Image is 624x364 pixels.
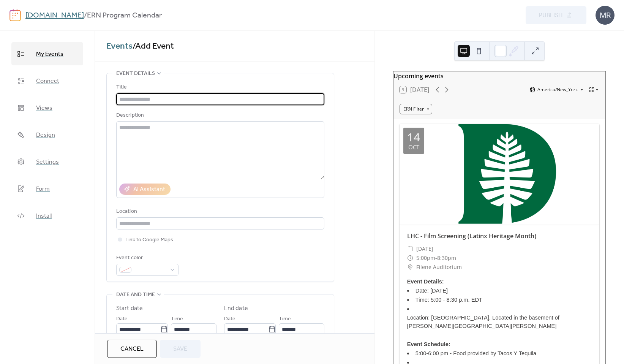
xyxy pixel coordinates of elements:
[11,96,83,119] a: Views
[36,102,52,114] span: Views
[116,111,323,120] div: Description
[407,131,420,143] div: 14
[36,48,63,60] span: My Events
[224,304,248,313] div: End date
[116,315,128,324] span: Date
[116,69,155,78] span: Event details
[408,144,419,150] div: Oct
[11,42,83,65] a: My Events
[279,315,291,324] span: Time
[11,150,83,173] a: Settings
[596,6,615,25] div: MR
[120,345,144,354] span: Cancel
[416,263,462,272] span: Filene Auditorium
[435,253,437,263] span: -
[107,340,157,358] button: Cancel
[116,207,323,216] div: Location
[125,236,173,245] span: Link to Google Maps
[407,263,413,272] div: ​
[415,296,482,304] span: Time: 5:00 - 8:30 p.m. EDT
[106,38,133,55] a: Events
[400,231,599,241] div: LHC - Film Screening (Latinx Heritage Month)
[437,253,456,263] span: 8:30pm
[133,38,174,55] span: / Add Event
[11,69,83,92] a: Connect
[11,204,83,227] a: Install
[36,183,50,195] span: Form
[36,156,59,168] span: Settings
[25,8,84,23] a: [DOMAIN_NAME]
[415,286,448,295] span: Date: [DATE]
[9,9,21,21] img: logo
[415,349,536,358] span: 5:00-6:00 pm - Food provided by Tacos Y Tequila
[416,244,433,253] span: [DATE]
[407,244,413,253] div: ​
[407,313,592,330] span: Location: [GEOGRAPHIC_DATA], Located in the basement of [PERSON_NAME][GEOGRAPHIC_DATA][PERSON_NAME]
[407,340,450,348] span: Event Schedule:
[224,315,235,324] span: Date
[87,8,162,23] b: ERN Program Calendar
[36,75,59,87] span: Connect
[537,87,578,92] span: America/New_York
[393,71,605,81] div: Upcoming events
[36,210,52,222] span: Install
[116,304,143,313] div: Start date
[407,253,413,263] div: ​
[84,8,87,23] b: /
[171,315,183,324] span: Time
[407,277,444,286] span: Event Details:
[416,253,435,263] span: 5:00pm
[116,290,155,299] span: Date and time
[11,123,83,146] a: Design
[116,253,177,263] div: Event color
[36,129,55,141] span: Design
[116,83,323,92] div: Title
[11,177,83,200] a: Form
